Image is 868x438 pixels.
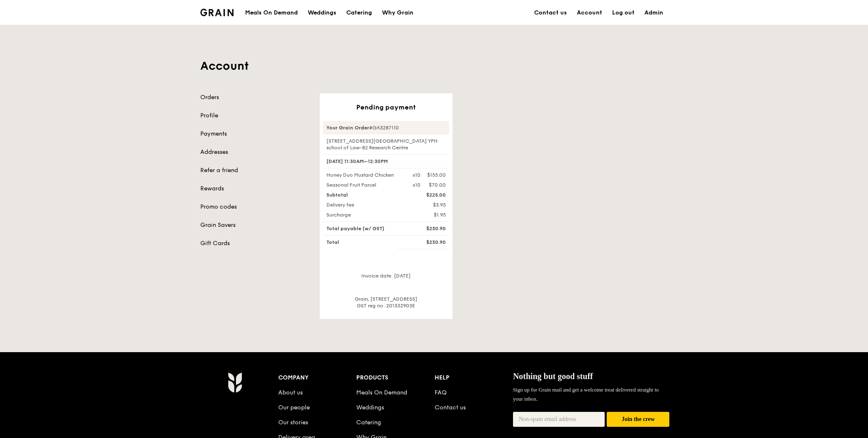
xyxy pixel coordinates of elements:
[346,0,372,25] div: Catering
[356,404,384,411] a: Weddings
[321,172,408,178] div: Honey Duo Mustard Chicken
[408,192,451,198] div: $225.00
[245,0,298,25] div: Meals On Demand
[435,404,466,411] a: Contact us
[572,0,607,25] a: Account
[321,212,408,218] div: Surcharge
[408,239,451,246] div: $230.90
[278,389,303,396] a: About us
[639,0,668,25] a: Admin
[278,372,357,384] div: Company
[200,166,310,175] a: Refer a friend
[200,130,310,138] a: Payments
[200,9,234,16] img: Grain
[382,0,413,25] div: Why Grain
[429,182,446,188] div: $70.00
[356,389,407,396] a: Meals On Demand
[326,125,369,131] strong: Your Grain Order
[413,182,421,188] div: x10
[278,419,308,426] a: Our stories
[607,412,669,427] button: Join the crew
[323,121,449,134] div: #GA3287110
[321,182,408,188] div: Seasonal Fruit Parcel
[408,202,451,208] div: $3.95
[321,192,408,198] div: Subtotal
[323,296,449,309] div: Grain, [STREET_ADDRESS] GST reg no: 201332903E
[200,203,310,211] a: Promo codes
[408,212,451,218] div: $1.95
[323,273,449,286] div: Invoice date: [DATE]
[200,93,310,102] a: Orders
[513,372,593,381] span: Nothing but good stuff
[323,138,449,151] div: [STREET_ADDRESS][GEOGRAPHIC_DATA] YPH school of Law-B2 Research Centre
[228,372,242,393] img: Grain
[323,103,449,111] div: Pending payment
[356,419,381,426] a: Catering
[529,0,572,25] a: Contact us
[356,372,435,384] div: Products
[200,185,310,193] a: Rewards
[413,172,421,178] div: x10
[435,389,447,396] a: FAQ
[323,154,449,168] div: [DATE] 11:30AM–12:30PM
[200,239,310,248] a: Gift Cards
[341,0,377,25] a: Catering
[513,387,659,402] span: Sign up for Grain mail and get a welcome treat delivered straight to your inbox.
[427,172,446,178] div: $155.00
[308,0,336,25] div: Weddings
[303,0,341,25] a: Weddings
[321,239,408,246] div: Total
[408,225,451,232] div: $230.90
[377,0,418,25] a: Why Grain
[435,372,513,384] div: Help
[200,148,310,156] a: Addresses
[200,221,310,229] a: Grain Savers
[200,112,310,120] a: Profile
[200,58,668,73] h1: Account
[326,226,384,231] span: Total payable (w/ GST)
[321,202,408,208] div: Delivery fee
[607,0,639,25] a: Log out
[513,412,605,427] input: Non-spam email address
[278,404,310,411] a: Our people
